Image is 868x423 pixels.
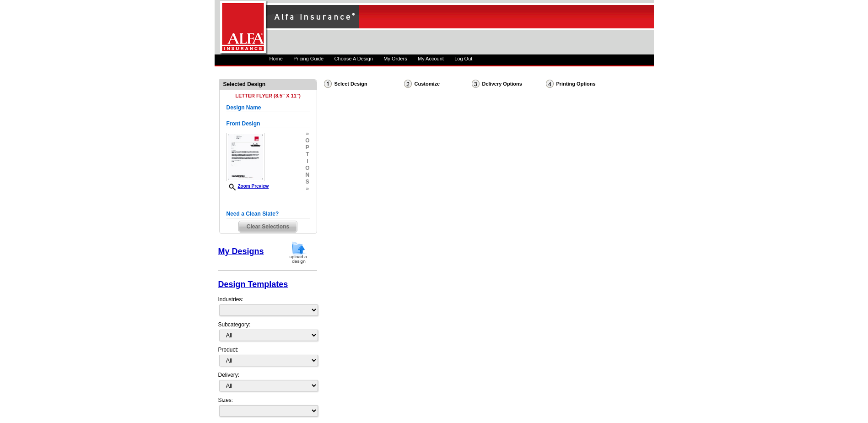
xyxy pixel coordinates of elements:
[239,221,297,232] span: Clear Selections
[226,133,265,181] img: small-thumb.jpg
[403,79,471,91] div: Customize
[546,80,554,88] img: Printing Options & Summary
[218,346,317,371] div: Product:
[305,179,309,185] span: s
[454,56,472,61] a: Log Out
[220,80,317,88] div: Selected Design
[218,247,264,256] a: My Designs
[226,103,310,112] h5: Design Name
[383,56,407,61] a: My Orders
[218,371,317,396] div: Delivery:
[471,79,545,91] div: Delivery Options
[472,80,480,88] img: Delivery Options
[286,241,310,264] img: upload-design
[226,210,310,218] h5: Need a Clean Slate?
[293,56,323,61] a: Pricing Guide
[305,151,309,158] span: t
[218,291,317,320] div: Industries:
[305,172,309,179] span: n
[545,79,626,91] div: Printing Options
[323,79,403,91] div: Select Design
[305,158,309,165] span: i
[305,137,309,144] span: o
[226,119,310,128] h5: Front Design
[404,80,412,88] img: Customize
[218,280,288,289] a: Design Templates
[218,396,317,421] div: Sizes:
[305,165,309,172] span: o
[418,56,444,61] a: My Account
[324,80,332,88] img: Select Design
[226,184,269,189] a: Zoom Preview
[226,93,310,99] h4: Letter Flyer (8.5" x 11")
[305,130,309,137] span: »
[334,56,373,61] a: Choose A Design
[305,144,309,151] span: p
[218,320,317,346] div: Subcategory:
[270,56,283,61] a: Home
[305,185,309,192] span: »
